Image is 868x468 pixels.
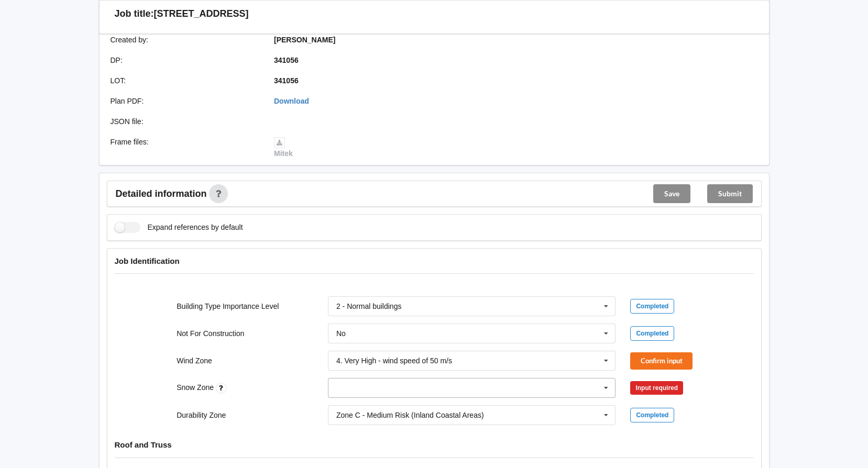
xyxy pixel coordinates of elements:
div: Completed [630,299,674,314]
div: DP : [103,55,267,65]
label: Wind Zone [177,356,212,365]
b: 341056 [274,56,299,64]
div: Input required [630,381,683,395]
b: [PERSON_NAME] [274,36,335,44]
div: 2 - Normal buildings [336,303,402,310]
div: Completed [630,408,674,422]
div: Frame files : [103,137,267,159]
div: Completed [630,326,674,341]
label: Expand references by default [115,222,243,233]
h4: Job Identification [115,256,754,266]
b: 341056 [274,76,299,85]
div: Zone C - Medium Risk (Inland Coastal Areas) [336,411,484,419]
h3: Job title: [115,8,154,20]
div: LOT : [103,75,267,86]
label: Durability Zone [177,411,226,419]
div: No [336,330,346,337]
label: Snow Zone [177,383,216,392]
span: Detailed information [116,189,207,198]
button: Confirm input [630,352,693,370]
h3: [STREET_ADDRESS] [154,8,249,20]
a: Mitek [274,138,293,158]
div: 4. Very High - wind speed of 50 m/s [336,357,452,364]
label: Not For Construction [177,329,244,338]
h4: Roof and Truss [115,440,754,450]
div: Plan PDF : [103,96,267,106]
a: Download [274,97,309,105]
div: Created by : [103,35,267,45]
div: JSON file : [103,116,267,127]
label: Building Type Importance Level [177,302,279,310]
